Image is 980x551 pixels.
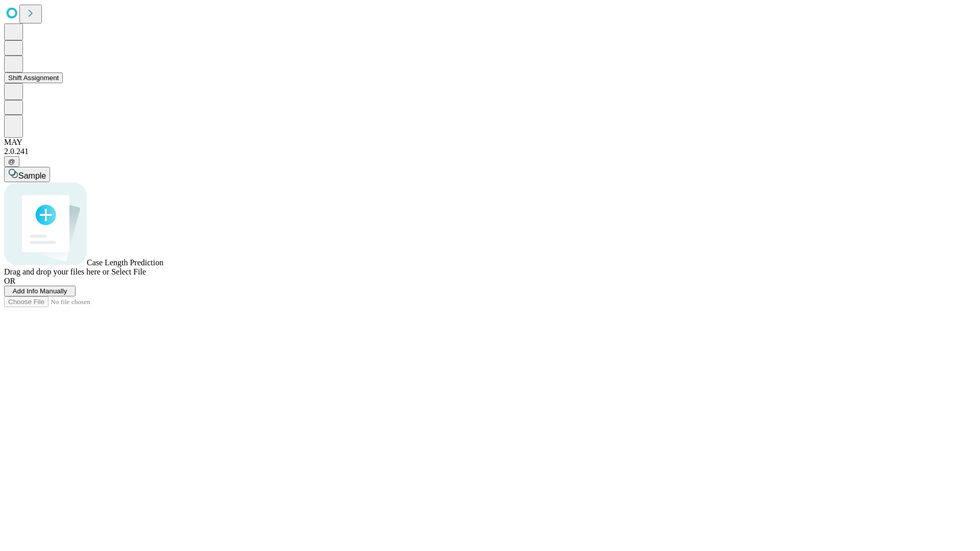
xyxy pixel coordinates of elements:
[111,267,146,276] span: Select File
[4,267,109,276] span: Drag and drop your files here or
[4,147,976,156] div: 2.0.241
[4,138,976,147] div: MAY
[18,171,46,180] span: Sample
[87,258,163,267] span: Case Length Prediction
[4,286,76,296] button: Add Info Manually
[4,167,50,182] button: Sample
[4,72,63,83] button: Shift Assignment
[4,277,15,285] span: OR
[4,156,19,167] button: @
[8,158,15,165] span: @
[13,287,67,295] span: Add Info Manually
